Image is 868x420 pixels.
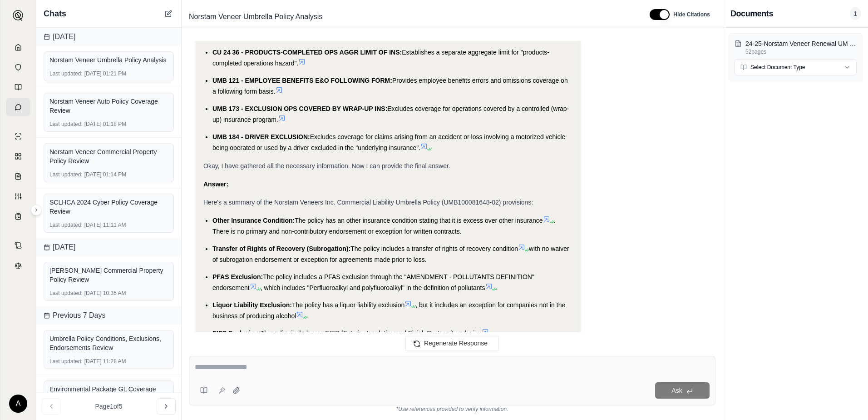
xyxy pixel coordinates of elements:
span: The policy includes a PFAS exclusion through the "AMENDMENT - POLLUTANTS DEFINITION" endorsement [212,273,534,291]
div: A [9,395,27,413]
a: Documents Vault [6,58,30,76]
a: Legal Search Engine [6,256,30,275]
span: Hide Citations [673,11,710,18]
span: The policy has a liquor liability exclusion [292,301,404,309]
span: Transfer of Rights of Recovery (Subrogation): [212,245,350,252]
span: Establishes a separate aggregate limit for "products-completed operations hazard". [212,49,549,67]
span: Norstam Veneer Umbrella Policy Analysis [185,10,326,24]
span: . [307,312,309,320]
div: [DATE] 10:35 AM [49,290,168,297]
div: [DATE] 11:11 AM [49,221,168,229]
div: Umbrella Policy Conditions, Exclusions, Endorsements Review [49,334,168,352]
a: Home [6,38,30,56]
div: [DATE] 11:28 AM [49,358,168,365]
span: The policy includes an EIFS (Exterior Insulation and Finish Systems) exclusion [261,330,482,337]
div: Norstam Veneer Commercial Property Policy Review [49,147,168,165]
div: [DATE] [36,28,181,46]
span: , but it includes an exception for companies not in the business of producing alcohol [212,301,565,320]
span: PFAS Exclusion: [212,273,263,280]
span: Page 1 of 5 [95,402,123,411]
button: Expand sidebar [31,205,42,215]
div: [DATE] [36,238,181,256]
span: Last updated: [49,120,83,128]
p: 24-25-Norstam Veneer Renewal UM Policy (insured).pdf [745,39,857,48]
span: Last updated: [49,358,83,365]
span: Excludes coverage for claims arising from an accident or loss involving a motorized vehicle being... [212,133,565,151]
span: . There is no primary and non-contributory endorsement or exception for written contracts. [212,217,555,235]
span: Last updated: [49,290,83,297]
span: UMB 184 - DRIVER EXCLUSION: [212,133,310,140]
span: Last updated: [49,70,83,77]
p: 52 pages [745,48,857,55]
a: Claim Coverage [6,167,30,185]
div: Previous 7 Days [36,306,181,325]
span: The policy includes a transfer of rights of recovery condition [350,245,518,252]
span: with no waiver of subrogation endorsement or exception for agreements made prior to loss. [212,245,569,263]
span: CU 24 36 - PRODUCTS-COMPLETED OPS AGGR LIMIT OF INS: [212,49,402,56]
div: Norstam Veneer Umbrella Policy Analysis [49,55,168,65]
span: 1 [850,7,861,20]
img: Expand sidebar [13,10,24,21]
div: Environmental Package GL Coverage Analysis [49,385,168,403]
a: Chat [6,98,30,116]
button: New Chat [163,8,174,19]
button: 24-25-Norstam Veneer Renewal UM Policy (insured).pdf52pages [735,39,857,55]
span: Last updated: [49,171,83,178]
span: Provides employee benefits errors and omissions coverage on a following form basis. [212,77,568,95]
span: Regenerate Response [424,340,488,347]
button: Ask [655,382,710,399]
div: [DATE] 01:14 PM [49,171,168,178]
strong: Answer: [203,180,228,188]
h3: Documents [730,7,773,20]
a: Single Policy [6,127,30,145]
span: Ask [671,387,682,394]
span: Excludes coverage for operations covered by a controlled (wrap-up) insurance program. [212,105,569,123]
span: UMB 173 - EXCLUSION OPS COVERED BY WRAP-UP INS: [212,105,387,112]
span: Liquor Liability Exclusion: [212,301,292,309]
a: Policy Comparisons [6,147,30,165]
div: Edit Title [185,10,639,24]
button: Regenerate Response [405,336,499,350]
span: Other Insurance Condition: [212,217,295,224]
span: The policy has an other insurance condition stating that it is excess over other insurance [295,217,542,224]
div: [PERSON_NAME] Commercial Property Policy Review [49,266,168,284]
a: Custom Report [6,187,30,205]
span: Chats [44,7,66,20]
div: SCLHCA 2024 Cyber Policy Coverage Review [49,198,168,216]
span: Okay, I have gathered all the necessary information. Now I can provide the final answer. [203,162,450,170]
span: Last updated: [49,221,83,229]
a: Coverage Table [6,207,30,225]
div: *Use references provided to verify information. [189,405,715,413]
div: [DATE] 01:21 PM [49,70,168,77]
span: Here's a summary of the Norstam Veneers Inc. Commercial Liability Umbrella Policy (UMB100081648-0... [203,199,533,206]
span: EIFS Exclusion: [212,330,261,337]
span: UMB 121 - EMPLOYEE BENEFITS E&O FOLLOWING FORM: [212,77,392,84]
span: , which includes "Perfluoroalkyl and polyfluoroalkyl" in the definition of pollutants [261,284,485,291]
a: Contract Analysis [6,236,30,255]
div: Norstam Veneer Auto Policy Coverage Review [49,97,168,115]
a: Prompt Library [6,78,30,96]
span: . [493,330,494,337]
span: . [496,284,498,291]
div: [DATE] 01:18 PM [49,120,168,128]
button: Expand sidebar [9,6,27,25]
